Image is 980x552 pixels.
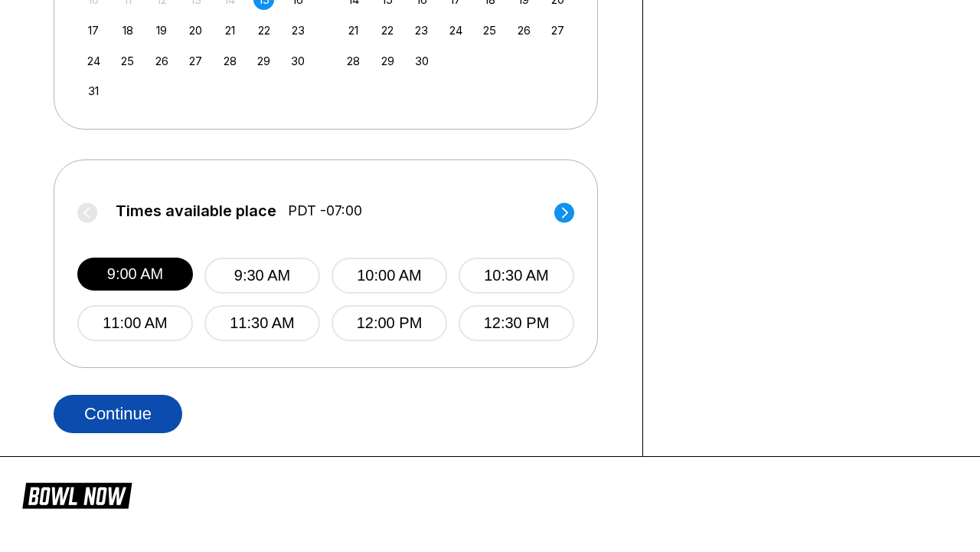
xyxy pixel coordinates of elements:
div: Choose Sunday, August 31st, 2025 [83,80,104,101]
div: Choose Monday, September 29th, 2025 [377,51,398,71]
div: Choose Tuesday, August 26th, 2025 [152,51,172,71]
button: 12:30 PM [459,305,574,341]
div: Choose Sunday, August 24th, 2025 [83,51,104,71]
div: Choose Wednesday, August 27th, 2025 [185,51,206,71]
div: Choose Sunday, September 21st, 2025 [343,20,364,41]
div: Choose Wednesday, September 24th, 2025 [446,20,466,41]
button: 9:30 AM [204,258,320,294]
div: Choose Saturday, August 30th, 2025 [288,51,309,71]
button: Continue [54,395,182,433]
div: Choose Sunday, September 28th, 2025 [343,51,364,71]
div: Choose Friday, August 29th, 2025 [253,51,274,71]
div: Choose Friday, September 26th, 2025 [514,20,534,41]
button: 10:00 AM [332,258,447,294]
div: Choose Monday, August 25th, 2025 [117,51,138,71]
div: Choose Saturday, August 23rd, 2025 [288,20,309,41]
button: 10:30 AM [459,258,574,294]
button: 12:00 PM [332,305,447,341]
div: Choose Monday, September 22nd, 2025 [377,20,398,41]
button: 11:00 AM [77,305,193,341]
div: Choose Tuesday, September 30th, 2025 [411,51,432,71]
span: PDT -07:00 [288,202,362,219]
div: Choose Thursday, August 21st, 2025 [220,20,240,41]
button: 9:00 AM [77,258,193,291]
div: Choose Thursday, August 28th, 2025 [220,51,240,71]
span: Times available place [116,202,276,219]
div: Choose Friday, August 22nd, 2025 [253,20,274,41]
div: Choose Thursday, September 25th, 2025 [479,20,500,41]
button: 11:30 AM [204,305,320,341]
div: Choose Tuesday, August 19th, 2025 [152,20,172,41]
div: Choose Tuesday, September 23rd, 2025 [411,20,432,41]
div: Choose Monday, August 18th, 2025 [117,20,138,41]
div: Choose Wednesday, August 20th, 2025 [185,20,206,41]
div: Choose Sunday, August 17th, 2025 [83,20,104,41]
div: Choose Saturday, September 27th, 2025 [547,20,568,41]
